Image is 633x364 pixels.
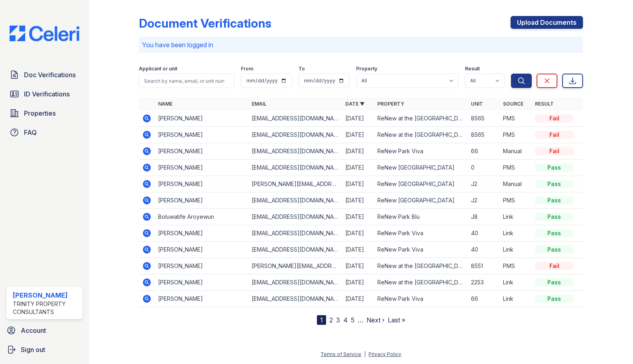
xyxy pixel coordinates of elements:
td: [EMAIL_ADDRESS][DOMAIN_NAME] [248,110,342,127]
td: [DATE] [342,274,374,291]
td: ReNew at the [GEOGRAPHIC_DATA] [374,127,468,143]
td: Link [500,209,532,225]
td: 0 [468,160,500,176]
span: Doc Verifications [24,70,76,80]
td: [DATE] [342,127,374,143]
td: ReNew Park Viva [374,225,468,242]
a: Sign out [3,342,86,358]
td: 8551 [468,258,500,274]
a: 3 [336,316,340,324]
div: Pass [535,180,573,188]
td: [PERSON_NAME] [155,127,248,143]
label: Result [465,66,480,72]
span: Properties [24,108,56,118]
td: [EMAIL_ADDRESS][DOMAIN_NAME] [248,274,342,291]
div: Pass [535,278,573,286]
td: J8 [468,209,500,225]
a: Terms of Service [321,351,361,357]
td: [PERSON_NAME] [155,225,248,242]
td: Link [500,242,532,258]
span: … [358,315,363,325]
a: Privacy Policy [369,351,401,357]
a: 2 [329,316,333,324]
td: [DATE] [342,258,374,274]
td: 8565 [468,110,500,127]
div: Pass [535,246,573,254]
td: ReNew Park Viva [374,242,468,258]
td: Link [500,291,532,307]
td: 40 [468,242,500,258]
td: [EMAIL_ADDRESS][DOMAIN_NAME] [248,160,342,176]
div: Fail [535,147,573,155]
td: ReNew [GEOGRAPHIC_DATA] [374,160,468,176]
a: Result [535,101,554,107]
div: 1 [317,315,326,325]
a: Unit [471,101,483,107]
td: [PERSON_NAME] [155,274,248,291]
td: 2253 [468,274,500,291]
td: [DATE] [342,192,374,209]
div: Pass [535,196,573,204]
td: [EMAIL_ADDRESS][DOMAIN_NAME] [248,242,342,258]
span: Sign out [21,345,45,354]
td: PMS [500,110,532,127]
div: Pass [535,164,573,172]
a: Email [252,101,266,107]
label: From [241,66,253,72]
a: Doc Verifications [6,67,82,83]
a: Next › [367,316,385,324]
a: 4 [343,316,348,324]
div: Document Verifications [139,16,271,30]
a: ID Verifications [6,86,82,102]
td: [PERSON_NAME] [155,110,248,127]
input: Search by name, email, or unit number [139,74,235,88]
td: PMS [500,192,532,209]
span: FAQ [24,128,37,137]
td: [PERSON_NAME] [155,258,248,274]
div: Pass [535,229,573,237]
div: Fail [535,131,573,139]
td: [EMAIL_ADDRESS][DOMAIN_NAME] [248,209,342,225]
td: [PERSON_NAME] [155,160,248,176]
td: PMS [500,160,532,176]
td: [DATE] [342,160,374,176]
img: CE_Logo_Blue-a8612792a0a2168367f1c8372b55b34899dd931a85d93a1a3d3e32e68fde9ad4.png [3,26,86,41]
label: Applicant or unit [139,66,177,72]
td: [PERSON_NAME] [155,176,248,192]
td: ReNew at the [GEOGRAPHIC_DATA] [374,110,468,127]
div: Pass [535,295,573,303]
td: [PERSON_NAME][EMAIL_ADDRESS][DOMAIN_NAME] [248,176,342,192]
td: [DATE] [342,242,374,258]
td: [PERSON_NAME] [155,291,248,307]
td: Link [500,274,532,291]
td: Manual [500,143,532,160]
td: [PERSON_NAME] [155,192,248,209]
a: Property [377,101,404,107]
a: Last » [388,316,405,324]
a: 5 [351,316,355,324]
a: Name [158,101,172,107]
a: Source [503,101,523,107]
div: Fail [535,114,573,122]
td: ReNew at the [GEOGRAPHIC_DATA] [374,274,468,291]
td: [EMAIL_ADDRESS][DOMAIN_NAME] [248,225,342,242]
td: Link [500,225,532,242]
td: ReNew [GEOGRAPHIC_DATA] [374,192,468,209]
td: [DATE] [342,143,374,160]
td: PMS [500,258,532,274]
div: [PERSON_NAME] [13,290,79,300]
td: [EMAIL_ADDRESS][DOMAIN_NAME] [248,192,342,209]
td: [DATE] [342,110,374,127]
div: | [364,351,366,357]
td: 66 [468,143,500,160]
div: Pass [535,213,573,221]
div: Trinity Property Consultants [13,300,79,316]
td: ReNew at the [GEOGRAPHIC_DATA] [374,258,468,274]
td: [DATE] [342,225,374,242]
td: ReNew Park Blu [374,209,468,225]
label: To [298,66,305,72]
td: ReNew [GEOGRAPHIC_DATA] [374,176,468,192]
span: ID Verifications [24,89,70,99]
td: [PERSON_NAME] [155,242,248,258]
